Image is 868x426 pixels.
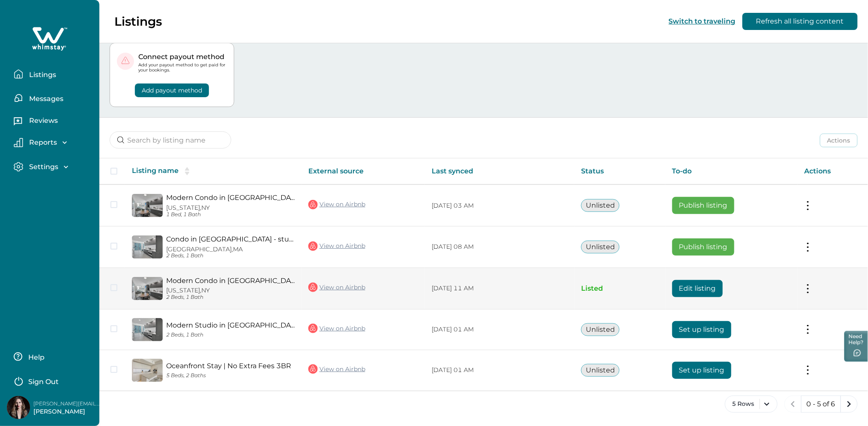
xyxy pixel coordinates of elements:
[669,17,736,25] button: Switch to traveling
[798,158,868,185] th: Actions
[166,287,295,294] p: [US_STATE], NY
[581,323,620,336] button: Unlisted
[432,243,567,251] p: [DATE] 08 AM
[308,241,365,252] a: View on Airbnb
[14,162,92,172] button: Settings
[672,280,723,297] button: Edit listing
[132,235,163,259] img: propertyImage_Condo in Downtown Miami - studio 21
[33,408,102,416] p: [PERSON_NAME]
[166,246,295,253] p: [GEOGRAPHIC_DATA], MA
[14,372,89,389] button: Sign Out
[132,318,163,341] img: propertyImage_Modern Studio in Downtown Miami +18 | Steps to Met
[166,332,295,338] p: 2 Beds, 1 Bath
[425,158,574,185] th: Last synced
[132,359,163,382] img: propertyImage_Oceanfront Stay | No Extra Fees 3BR
[308,199,365,210] a: View on Airbnb
[28,378,59,386] p: Sign Out
[14,113,92,131] button: Reviews
[132,277,163,300] img: propertyImage_Modern Condo in Downtown Miami 50
[27,71,56,79] p: Listings
[308,323,365,334] a: View on Airbnb
[308,363,365,375] a: View on Airbnb
[672,197,734,214] button: Publish listing
[672,321,731,338] button: Set up listing
[166,362,295,370] a: Oceanfront Stay | No Extra Fees 3BR
[672,238,734,256] button: Publish listing
[166,277,295,285] a: Modern Condo in [GEOGRAPHIC_DATA] 50
[166,294,295,301] p: 2 Beds, 1 Bath
[581,241,620,253] button: Unlisted
[432,202,567,210] p: [DATE] 03 AM
[33,399,102,408] p: [PERSON_NAME][EMAIL_ADDRESS][DOMAIN_NAME]
[784,396,802,413] button: previous page
[27,138,57,147] p: Reports
[166,321,295,329] a: Modern Studio in [GEOGRAPHIC_DATA] +18 | Steps to Met
[166,204,295,212] p: [US_STATE], NY
[27,116,58,125] p: Reviews
[132,194,163,217] img: propertyImage_Modern Condo in Downtown Miami 1609
[14,138,92,147] button: Reports
[27,163,58,171] p: Settings
[7,396,30,419] img: Whimstay Host
[166,194,295,202] a: Modern Condo in [GEOGRAPHIC_DATA] 1609
[179,167,196,176] button: sorting
[14,348,89,365] button: Help
[26,353,45,362] p: Help
[27,95,63,103] p: Messages
[166,253,295,259] p: 2 Beds, 1 Bath
[820,134,858,147] button: Actions
[166,212,295,218] p: 1 Bed, 1 Bath
[432,366,567,375] p: [DATE] 01 AM
[138,53,227,61] p: Connect payout method
[581,284,659,293] p: Listed
[135,83,209,97] button: Add payout method
[432,284,567,293] p: [DATE] 11 AM
[166,235,295,243] a: Condo in [GEOGRAPHIC_DATA] - studio 21
[166,372,295,379] p: 5 Beds, 2 Baths
[581,199,620,212] button: Unlisted
[14,89,92,107] button: Messages
[574,158,665,185] th: Status
[801,396,841,413] button: 0 - 5 of 6
[308,282,365,293] a: View on Airbnb
[807,400,835,408] p: 0 - 5 of 6
[138,63,227,73] p: Add your payout method to get paid for your bookings.
[14,66,92,83] button: Listings
[581,364,620,377] button: Unlisted
[110,131,231,149] input: Search by listing name
[725,396,778,413] button: 5 Rows
[841,396,858,413] button: next page
[743,13,858,30] button: Refresh all listing content
[672,362,731,379] button: Set up listing
[114,14,162,29] p: Listings
[432,325,567,334] p: [DATE] 01 AM
[665,158,798,185] th: To-do
[301,158,425,185] th: External source
[125,158,301,185] th: Listing name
